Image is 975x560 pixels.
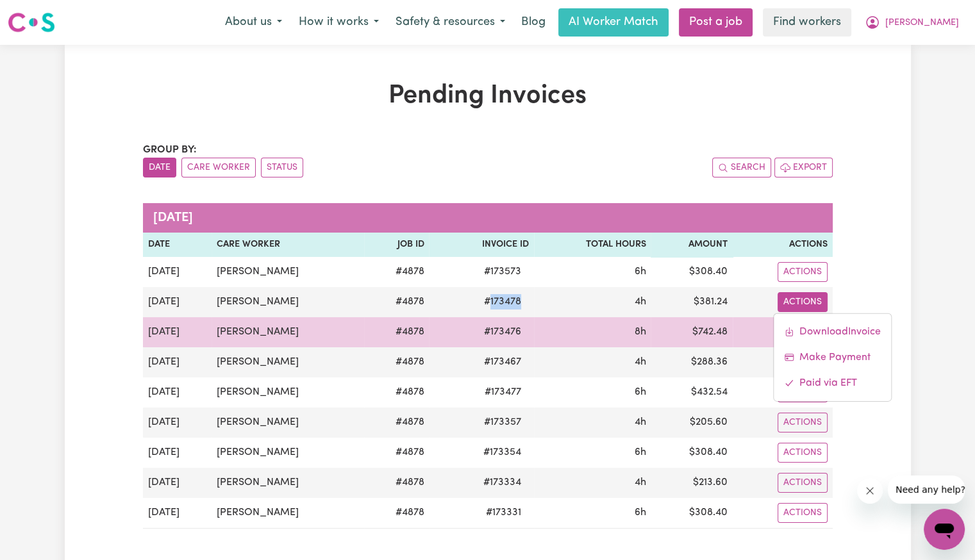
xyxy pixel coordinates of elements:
a: Find workers [763,8,851,37]
th: Job ID [364,233,429,257]
td: [PERSON_NAME] [212,287,364,317]
a: AI Worker Match [558,8,669,37]
span: 4 hours [634,417,646,427]
td: $ 205.60 [651,408,732,438]
button: How it works [290,9,387,36]
span: Group by: [143,145,197,155]
span: 4 hours [634,357,646,367]
td: [PERSON_NAME] [212,257,364,287]
span: Need any help? [8,9,78,19]
button: Actions [778,443,828,463]
button: Actions [778,292,828,312]
th: Date [143,233,212,257]
td: [DATE] [143,498,212,529]
span: # 173476 [476,324,529,340]
td: $ 308.40 [651,498,732,529]
th: Actions [733,233,833,257]
span: 6 hours [634,447,646,457]
td: [PERSON_NAME] [212,347,364,377]
iframe: Message from company [888,475,965,504]
span: 6 hours [634,267,646,277]
td: [DATE] [143,287,212,317]
button: My Account [856,9,967,36]
td: [PERSON_NAME] [212,498,364,529]
span: # 173357 [476,415,529,430]
td: # 4878 [364,347,429,377]
td: [PERSON_NAME] [212,377,364,408]
img: Careseekers logo [8,11,55,34]
td: # 4878 [364,287,429,317]
span: 6 hours [634,387,646,397]
button: Safety & resources [387,9,513,36]
a: Make Payment [774,344,891,370]
a: Blog [513,8,553,37]
td: $ 432.54 [651,377,732,408]
td: [PERSON_NAME] [212,468,364,498]
td: # 4878 [364,498,429,529]
button: About us [217,9,290,36]
td: [DATE] [143,377,212,408]
a: Mark invoice #173478 as paid via EFT [774,370,891,395]
td: [PERSON_NAME] [212,317,364,347]
td: [DATE] [143,438,212,468]
td: [PERSON_NAME] [212,408,364,438]
td: # 4878 [364,377,429,408]
a: Download invoice #173478 [774,318,891,344]
h1: Pending Invoices [143,81,833,111]
td: # 4878 [364,408,429,438]
button: Actions [778,262,828,282]
button: Actions [778,413,828,432]
td: $ 308.40 [651,438,732,468]
th: Invoice ID [429,233,534,257]
iframe: Close message [857,478,883,504]
td: # 4878 [364,468,429,498]
button: Export [774,158,833,177]
th: Care Worker [212,233,364,257]
span: # 173573 [476,264,529,279]
td: # 4878 [364,317,429,347]
caption: [DATE] [143,203,833,233]
button: Actions [778,503,828,523]
a: Careseekers logo [8,8,55,37]
th: Total Hours [534,233,651,257]
button: Actions [778,473,828,493]
span: # 173467 [476,354,529,370]
span: # 173478 [476,294,529,309]
td: [DATE] [143,257,212,287]
span: # 173334 [476,475,529,490]
iframe: Button to launch messaging window [924,509,965,550]
button: sort invoices by care worker [181,158,256,177]
td: $ 308.40 [651,257,732,287]
span: # 173477 [477,384,529,400]
div: Actions [773,313,892,401]
td: [DATE] [143,317,212,347]
td: [DATE] [143,408,212,438]
td: [PERSON_NAME] [212,438,364,468]
span: # 173331 [478,505,529,520]
button: sort invoices by date [143,158,176,177]
td: # 4878 [364,438,429,468]
td: $ 742.48 [651,317,732,347]
span: 4 hours [634,297,646,307]
button: sort invoices by paid status [261,158,303,177]
td: [DATE] [143,468,212,498]
button: Search [712,158,771,177]
span: 6 hours [634,507,646,518]
td: $ 213.60 [651,468,732,498]
span: [PERSON_NAME] [885,16,959,30]
a: Post a job [679,8,753,37]
span: # 173354 [476,445,529,460]
span: 8 hours [634,327,646,337]
td: $ 381.24 [651,287,732,317]
th: Amount [651,233,732,257]
td: # 4878 [364,257,429,287]
td: $ 288.36 [651,347,732,377]
span: 4 hours [634,477,646,488]
td: [DATE] [143,347,212,377]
